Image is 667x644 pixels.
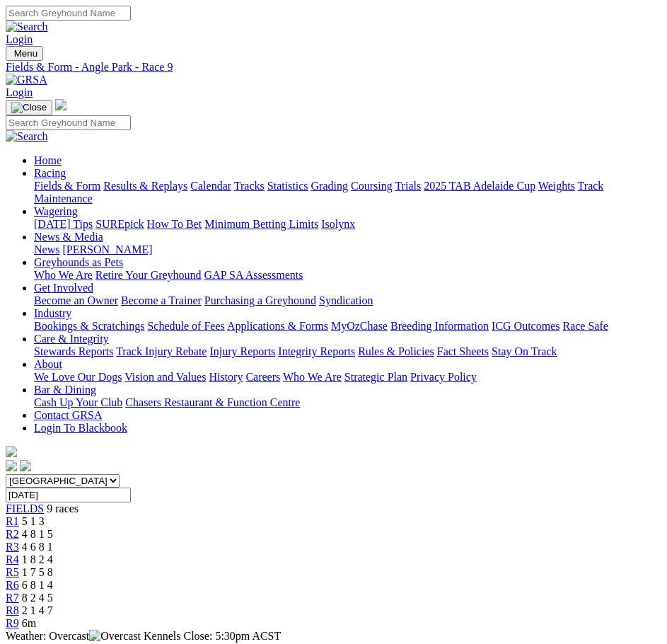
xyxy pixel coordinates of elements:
[331,320,388,332] a: MyOzChase
[103,180,187,192] a: Results & Replays
[204,269,303,281] a: GAP SA Assessments
[89,630,141,643] img: Overcast
[6,630,144,642] span: Weather: Overcast
[14,48,37,59] span: Menu
[55,99,66,110] img: logo-grsa-white.png
[6,515,19,527] a: R1
[6,130,48,143] img: Search
[6,502,44,514] a: FIELDS
[6,61,661,74] a: Fields & Form - Angle Park - Race 9
[22,515,45,527] span: 5 1 3
[283,371,342,383] a: Who We Are
[22,592,53,604] span: 8 2 4 5
[234,180,265,192] a: Tracks
[11,102,47,113] img: Close
[6,592,19,604] a: R7
[62,243,152,255] a: [PERSON_NAME]
[34,396,122,408] a: Cash Up Your Club
[125,396,300,408] a: Chasers Restaurant & Function Centre
[6,100,52,115] button: Toggle navigation
[278,345,355,357] a: Integrity Reports
[6,115,131,130] input: Search
[22,617,36,629] span: 6m
[424,180,535,192] a: 2025 TAB Adelaide Cup
[6,460,17,471] img: facebook.svg
[209,371,243,383] a: History
[34,269,93,281] a: Who We Are
[6,617,19,629] a: R9
[147,218,202,230] a: How To Bet
[6,553,19,565] a: R4
[121,294,202,306] a: Become a Trainer
[34,320,144,332] a: Bookings & Scratchings
[34,294,661,307] div: Get Involved
[22,604,53,616] span: 2 1 4 7
[390,320,489,332] a: Breeding Information
[351,180,393,192] a: Coursing
[6,566,19,578] a: R5
[47,502,79,514] span: 9 races
[22,579,53,591] span: 6 8 1 4
[34,396,661,409] div: Bar & Dining
[34,371,122,383] a: We Love Our Dogs
[34,256,123,268] a: Greyhounds as Pets
[34,180,100,192] a: Fields & Form
[34,282,93,294] a: Get Involved
[22,553,53,565] span: 1 8 2 4
[395,180,421,192] a: Trials
[34,358,62,370] a: About
[116,345,207,357] a: Track Injury Rebate
[34,243,661,256] div: News & Media
[6,6,131,21] input: Search
[227,320,328,332] a: Applications & Forms
[124,371,206,383] a: Vision and Values
[204,294,316,306] a: Purchasing a Greyhound
[6,579,19,591] a: R6
[311,180,348,192] a: Grading
[34,307,71,319] a: Industry
[6,21,48,33] img: Search
[34,422,127,434] a: Login To Blackbook
[319,294,373,306] a: Syndication
[267,180,308,192] a: Statistics
[6,33,33,45] a: Login
[209,345,275,357] a: Injury Reports
[95,269,202,281] a: Retire Your Greyhound
[410,371,477,383] a: Privacy Policy
[34,333,109,345] a: Care & Integrity
[22,528,53,540] span: 4 8 1 5
[492,320,559,332] a: ICG Outcomes
[6,488,131,502] input: Select date
[190,180,231,192] a: Calendar
[245,371,280,383] a: Careers
[34,205,78,217] a: Wagering
[34,218,661,231] div: Wagering
[562,320,608,332] a: Race Safe
[34,409,102,421] a: Contact GRSA
[6,604,19,616] a: R8
[34,345,661,358] div: Care & Integrity
[6,541,19,553] a: R3
[34,345,113,357] a: Stewards Reports
[34,320,661,333] div: Industry
[34,269,661,282] div: Greyhounds as Pets
[437,345,489,357] a: Fact Sheets
[34,180,603,205] a: Track Maintenance
[34,371,661,384] div: About
[34,294,118,306] a: Become an Owner
[34,231,103,243] a: News & Media
[344,371,407,383] a: Strategic Plan
[95,218,144,230] a: SUREpick
[20,460,31,471] img: twitter.svg
[204,218,318,230] a: Minimum Betting Limits
[321,218,355,230] a: Isolynx
[34,243,59,255] a: News
[34,384,96,396] a: Bar & Dining
[358,345,434,357] a: Rules & Policies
